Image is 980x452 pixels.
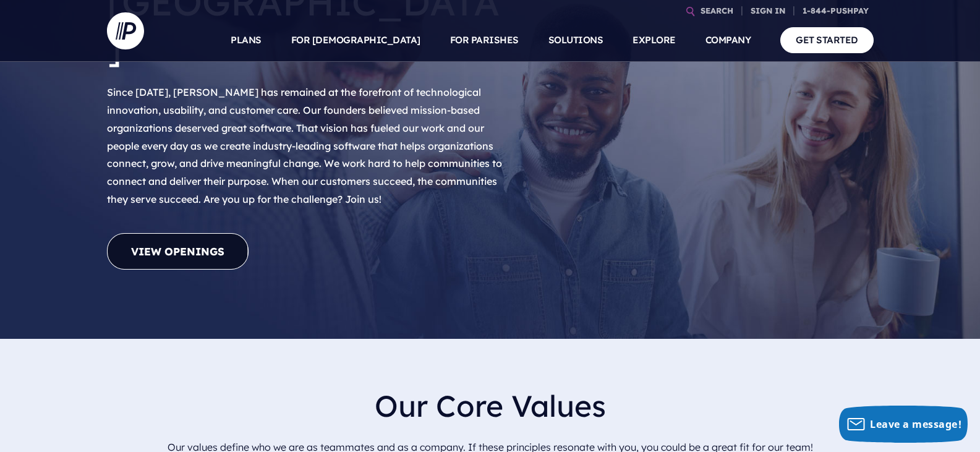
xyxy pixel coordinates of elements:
[107,86,502,205] span: Since [DATE], [PERSON_NAME] has remained at the forefront of technological innovation, usability,...
[633,19,676,62] a: EXPLORE
[450,19,519,62] a: FOR PARISHES
[291,19,420,62] a: FOR [DEMOGRAPHIC_DATA]
[117,378,864,433] h2: Our Core Values
[705,19,751,62] a: COMPANY
[107,233,249,270] a: View Openings
[780,27,874,53] a: GET STARTED
[870,417,961,431] span: Leave a message!
[231,19,262,62] a: PLANS
[548,19,603,62] a: SOLUTIONS
[839,406,968,443] button: Leave a message!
